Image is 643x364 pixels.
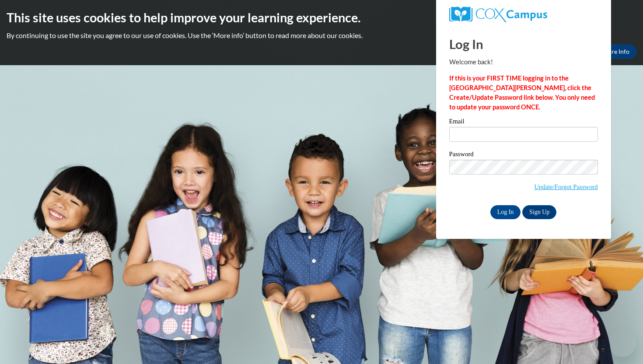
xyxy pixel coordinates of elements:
[449,118,598,127] label: Email
[7,9,636,26] h2: This site uses cookies to help improve your learning experience.
[449,74,595,111] strong: If this is your FIRST TIME logging in to the [GEOGRAPHIC_DATA][PERSON_NAME], click the Create/Upd...
[534,183,598,190] a: Update/Forgot Password
[449,151,598,160] label: Password
[7,31,636,40] p: By continuing to use the site you agree to our use of cookies. Use the ‘More info’ button to read...
[595,45,636,59] a: More Info
[449,35,598,53] h1: Log In
[608,329,636,357] iframe: Button to launch messaging window
[449,7,547,22] img: COX Campus
[449,7,598,22] a: COX Campus
[449,57,598,67] p: Welcome back!
[522,205,556,219] a: Sign Up
[490,205,521,219] input: Log In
